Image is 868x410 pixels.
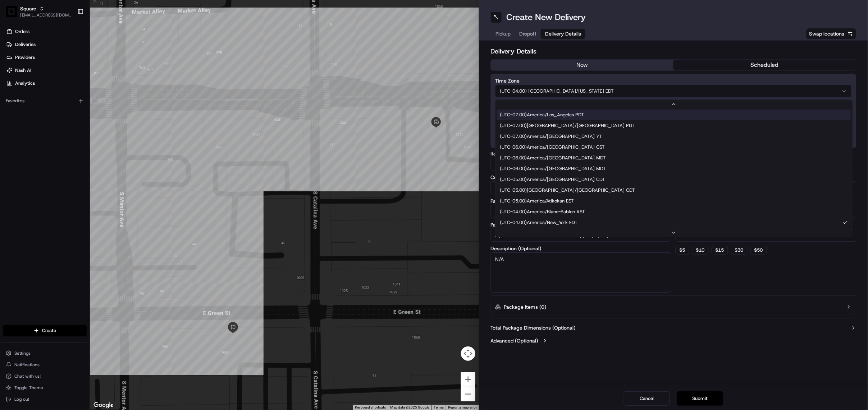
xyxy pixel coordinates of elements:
[72,122,87,127] span: Pylon
[7,29,131,41] p: Welcome 👋
[7,8,22,22] img: Nash
[500,122,635,129] span: ( UTC-07.00 ) [GEOGRAPHIC_DATA]/[GEOGRAPHIC_DATA] PDT
[500,198,574,204] span: ( UTC-05.00 ) America/Atikokan EST
[500,133,602,140] span: ( UTC-07.00 ) America/[GEOGRAPHIC_DATA] YT
[68,104,115,112] span: API Documentation
[4,102,58,115] a: 📗Knowledge Base
[500,155,606,161] span: ( UTC-06.00 ) America/[GEOGRAPHIC_DATA] MDT
[500,166,606,172] span: ( UTC-06.00 ) America/[GEOGRAPHIC_DATA] MDT
[500,144,605,150] span: ( UTC-06.00 ) America/[GEOGRAPHIC_DATA] CST
[500,209,585,215] span: ( UTC-04.00 ) America/Blanc-Sablon AST
[24,69,118,76] div: Start new chat
[500,219,577,226] span: ( UTC-04.00 ) America/New_York EDT
[24,76,91,82] div: We're available if you need us!
[58,102,118,115] a: 💻API Documentation
[7,105,13,111] div: 📗
[500,187,635,194] span: ( UTC-05.00 ) [GEOGRAPHIC_DATA]/[GEOGRAPHIC_DATA] CDT
[122,71,131,80] button: Start new chat
[51,122,87,127] a: Powered byPylon
[500,112,584,118] span: ( UTC-07.00 ) America/Los_Angeles PDT
[500,176,605,183] span: ( UTC-05.00 ) America/[GEOGRAPHIC_DATA] CDT
[61,105,67,111] div: 💻
[7,69,20,82] img: 1736555255976-a54dd68f-1ca7-489b-9aae-adbdc363a1c4
[19,47,119,54] input: Clear
[14,104,55,112] span: Knowledge Base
